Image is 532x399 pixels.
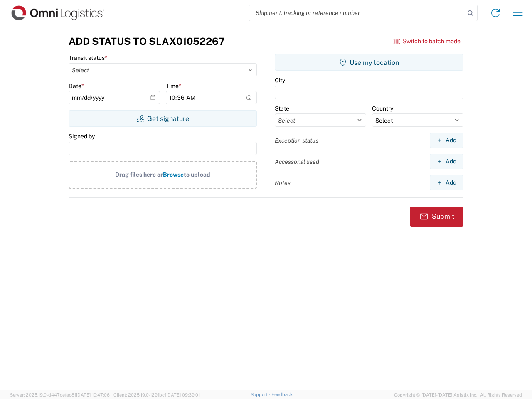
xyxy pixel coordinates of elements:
[166,82,181,90] label: Time
[372,105,393,112] label: Country
[166,392,200,397] span: [DATE] 09:39:01
[10,392,110,397] span: Server: 2025.19.0-d447cefac8f
[69,82,84,90] label: Date
[275,54,463,71] button: Use my location
[410,207,463,227] button: Submit
[69,133,95,140] label: Signed by
[275,137,318,144] label: Exception status
[275,105,289,112] label: State
[69,54,107,62] label: Transit status
[275,179,291,187] label: Notes
[430,154,463,169] button: Add
[275,158,319,165] label: Accessorial used
[69,35,225,47] h3: Add Status to SLAX01052267
[430,133,463,148] button: Add
[115,171,163,178] span: Drag files here or
[113,392,200,397] span: Client: 2025.19.0-129fbcf
[275,76,285,84] label: City
[393,34,461,48] button: Switch to batch mode
[249,5,465,21] input: Shipment, tracking or reference number
[271,392,293,397] a: Feedback
[184,171,210,178] span: to upload
[394,391,522,399] span: Copyright © [DATE]-[DATE] Agistix Inc., All Rights Reserved
[430,175,463,190] button: Add
[69,110,257,127] button: Get signature
[163,171,184,178] span: Browse
[251,392,271,397] a: Support
[76,392,110,397] span: [DATE] 10:47:06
